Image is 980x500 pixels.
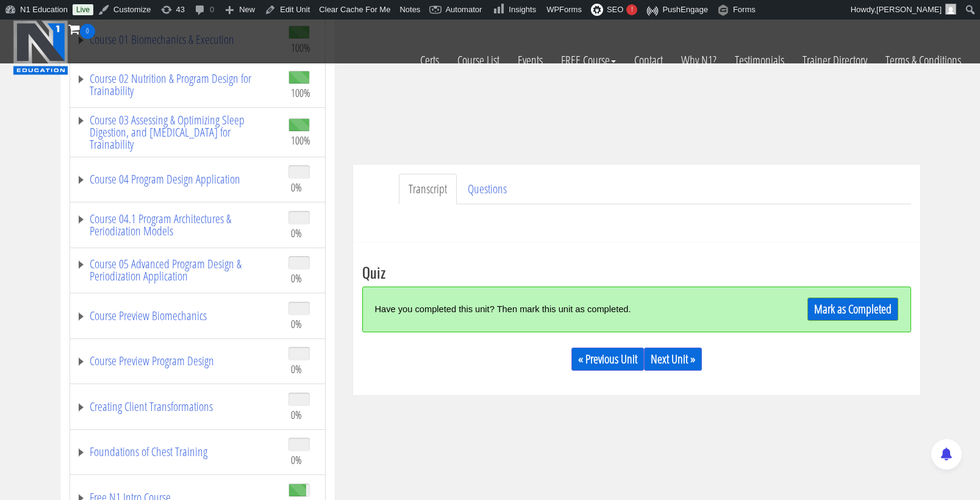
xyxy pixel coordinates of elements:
[76,355,276,367] a: Course Preview Program Design
[411,39,448,82] a: Certs
[291,317,302,330] span: 0%
[876,5,942,14] span: [PERSON_NAME]
[672,39,726,82] a: Why N1?
[876,39,970,82] a: Terms & Conditions
[291,408,302,421] span: 0%
[73,4,93,15] a: Live
[76,173,276,185] a: Course 04 Program Design Application
[76,213,276,237] a: Course 04.1 Program Architectures & Periodization Models
[76,258,276,282] a: Course 05 Advanced Program Design & Periodization Application
[571,348,644,371] a: « Previous Unit
[68,21,95,37] a: 0
[362,264,911,280] h3: Quiz
[291,453,302,466] span: 0%
[76,114,276,151] a: Course 03 Assessing & Optimizing Sleep Digestion, and [MEDICAL_DATA] for Trainability
[509,5,536,14] span: Insights
[76,401,276,413] a: Creating Client Transformations
[807,298,898,321] a: Mark as Completed
[552,39,625,82] a: FREE Course
[76,310,276,322] a: Course Preview Biomechanics
[76,446,276,458] a: Foundations of Chest Training
[291,180,302,194] span: 0%
[509,39,552,82] a: Events
[291,134,310,147] span: 100%
[644,348,702,371] a: Next Unit »
[793,39,876,82] a: Trainer Directory
[291,86,310,99] span: 100%
[726,39,793,82] a: Testimonials
[458,174,517,205] a: Questions
[626,4,637,15] div: !
[76,73,276,97] a: Course 02 Nutrition & Program Design for Trainability
[375,296,761,323] div: Have you completed this unit? Then mark this unit as completed.
[607,5,623,14] span: SEO
[291,271,302,285] span: 0%
[291,362,302,376] span: 0%
[399,174,457,205] a: Transcript
[448,39,509,82] a: Course List
[291,226,302,240] span: 0%
[625,39,672,82] a: Contact
[13,20,68,75] img: n1-education
[80,24,95,39] span: 0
